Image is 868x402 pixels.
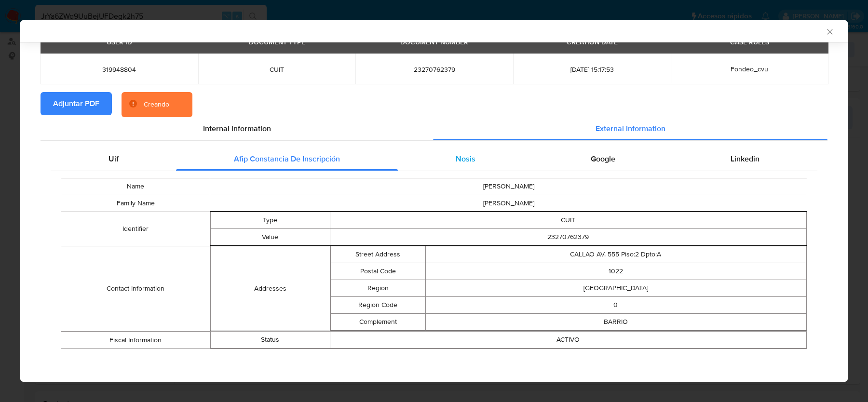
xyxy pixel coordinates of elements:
[52,65,187,74] span: 319948804
[425,263,806,280] td: 1022
[61,246,210,332] td: Contact Information
[825,27,834,36] button: Cerrar ventana
[731,64,768,74] span: Fondeo_cvu
[53,93,99,114] span: Adjuntar PDF
[330,263,425,280] td: Postal Code
[51,147,817,171] div: Detailed external info
[330,280,425,297] td: Region
[425,314,806,331] td: BARRIO
[210,178,807,195] td: [PERSON_NAME]
[330,212,807,229] td: CUIT
[61,212,210,246] td: Identifier
[425,246,806,263] td: CALLAO AV. 555 Piso:2 Dpto:A
[211,332,330,348] td: Status
[731,153,759,164] span: Linkedin
[525,65,659,74] span: [DATE] 15:17:53
[211,229,330,246] td: Value
[425,280,806,297] td: [GEOGRAPHIC_DATA]
[211,246,330,331] td: Addresses
[330,297,425,314] td: Region Code
[41,117,827,140] div: Detailed info
[20,20,848,382] div: closure-recommendation-modal
[234,153,340,164] span: Afip Constancia De Inscripción
[210,65,344,74] span: CUIT
[210,195,807,212] td: [PERSON_NAME]
[330,246,425,263] td: Street Address
[591,153,615,164] span: Google
[144,100,169,109] div: Creando
[61,195,210,212] td: Family Name
[211,212,330,229] td: Type
[425,297,806,314] td: 0
[330,314,425,331] td: Complement
[203,123,271,134] span: Internal information
[456,153,475,164] span: Nosis
[596,123,665,134] span: External information
[367,65,502,74] span: 23270762379
[61,332,210,349] td: Fiscal Information
[108,153,119,164] span: Uif
[330,229,807,246] td: 23270762379
[61,178,210,195] td: Name
[330,332,807,348] td: ACTIVO
[41,92,112,115] button: Adjuntar PDF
